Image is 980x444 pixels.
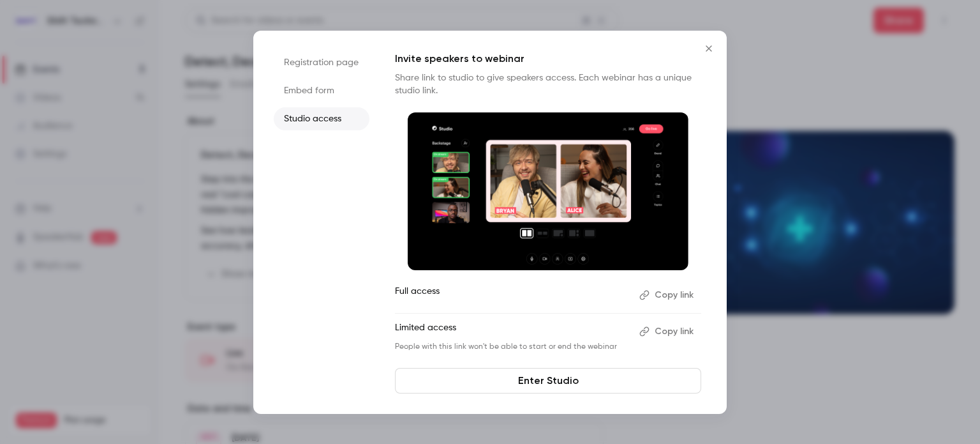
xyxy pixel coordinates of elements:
a: Enter Studio [395,368,701,394]
li: Embed form [274,79,369,102]
img: Invite speakers to webinar [408,112,688,271]
p: Limited access [395,321,629,342]
p: People with this link won't be able to start or end the webinar [395,342,629,352]
p: Full access [395,285,629,305]
li: Studio access [274,107,369,130]
button: Copy link [634,321,701,342]
button: Close [696,36,722,61]
li: Registration page [274,51,369,74]
p: Share link to studio to give speakers access. Each webinar has a unique studio link. [395,72,701,97]
button: Copy link [634,285,701,305]
p: Invite speakers to webinar [395,51,701,66]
